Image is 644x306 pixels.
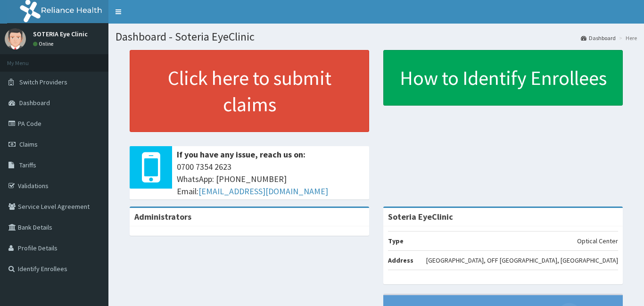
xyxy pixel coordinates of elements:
p: SOTERIA Eye Clinic [33,31,88,37]
b: Administrators [134,211,191,222]
a: [EMAIL_ADDRESS][DOMAIN_NAME] [198,186,328,197]
a: Dashboard [581,34,616,42]
span: Switch Providers [19,78,67,86]
span: 0700 7354 2623 WhatsApp: [PHONE_NUMBER] Email: [177,161,364,197]
li: Here [617,34,637,42]
img: User Image [5,28,26,50]
p: [GEOGRAPHIC_DATA], OFF [GEOGRAPHIC_DATA], [GEOGRAPHIC_DATA] [426,256,618,265]
strong: Soteria EyeClinic [388,211,453,222]
a: Online [33,41,56,47]
b: If you have any issue, reach us on: [177,149,305,160]
span: Dashboard [19,99,50,107]
h1: Dashboard - Soteria EyeClinic [116,31,637,43]
a: How to Identify Enrollees [383,50,623,106]
a: Click here to submit claims [130,50,369,132]
b: Type [388,237,404,245]
span: Claims [19,140,38,149]
b: Address [388,256,413,265]
p: Optical Center [577,236,618,246]
span: Tariffs [19,161,36,169]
